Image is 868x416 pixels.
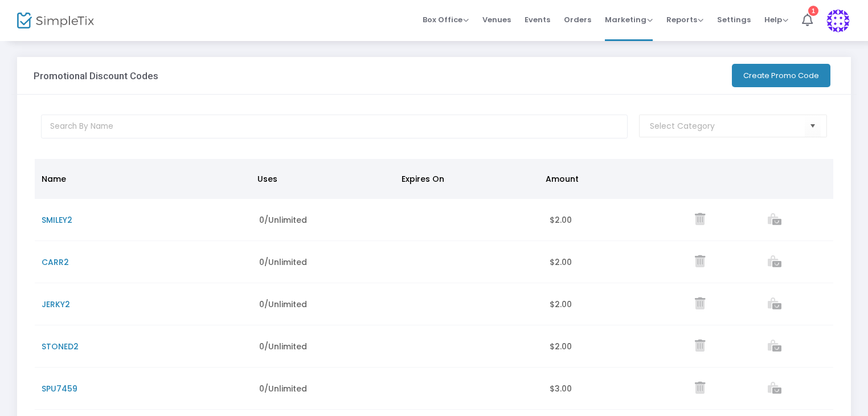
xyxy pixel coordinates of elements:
span: Events [525,5,550,34]
span: Expires On [402,173,444,185]
a: View list of orders which used this promo code. [768,215,781,226]
span: Box Office [423,14,469,25]
span: 0/Unlimited [259,299,307,310]
span: Venues [482,5,511,34]
span: Marketing [605,14,653,25]
div: 1 [808,6,818,16]
span: Orders [564,5,591,34]
span: Uses [257,173,277,185]
span: 0/Unlimited [259,383,307,394]
span: $2.00 [550,299,572,310]
span: Reports [666,14,703,25]
span: 0/Unlimited [259,256,307,268]
h3: Promotional Discount Codes [34,70,158,81]
a: View list of orders which used this promo code. [768,299,781,311]
button: Create Promo Code [732,64,830,87]
span: $3.00 [550,383,572,394]
span: Help [764,14,788,25]
span: $2.00 [550,214,572,226]
span: $2.00 [550,341,572,352]
a: View list of orders which used this promo code. [768,384,781,395]
span: STONED2 [42,341,79,352]
span: CARR2 [42,256,69,268]
input: Select Category [650,120,805,132]
span: Amount [546,173,579,185]
span: SMILEY2 [42,214,72,226]
input: Search By Name [41,115,628,138]
span: $2.00 [550,256,572,268]
button: Select [805,115,821,138]
span: Name [42,173,66,185]
span: 0/Unlimited [259,341,307,352]
a: View list of orders which used this promo code. [768,257,781,268]
span: JERKY2 [42,299,70,310]
a: View list of orders which used this promo code. [768,341,781,353]
span: SPU7459 [42,383,77,394]
span: Settings [717,5,751,34]
span: 0/Unlimited [259,214,307,226]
